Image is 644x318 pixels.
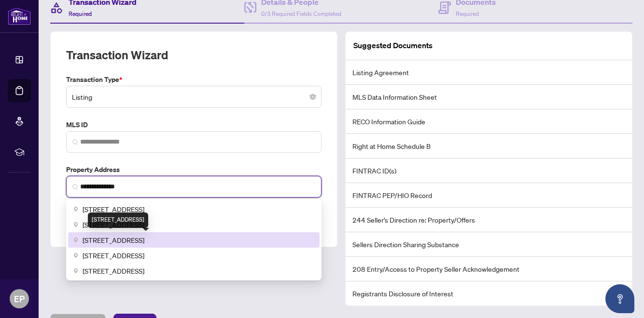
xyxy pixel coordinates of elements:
label: MLS ID [66,119,322,130]
label: Transaction Type [66,74,322,85]
li: FINTRAC ID(s) [346,159,632,183]
span: Listing [72,88,316,106]
li: Sellers Direction Sharing Substance [346,232,632,257]
span: 0/3 Required Fields Completed [261,10,341,17]
li: 208 Entry/Access to Property Seller Acknowledgement [346,257,632,281]
img: search_icon [72,184,78,190]
span: close-circle [310,94,316,100]
img: search_icon [72,139,78,145]
h2: Transaction Wizard [66,47,168,63]
label: Property Address [66,164,322,175]
span: [STREET_ADDRESS] [83,235,144,245]
li: FINTRAC PEP/HIO Record [346,183,632,208]
li: Registrants Disclosure of Interest [346,281,632,305]
span: Required [456,10,479,17]
span: Required [69,10,92,17]
li: Right at Home Schedule B [346,134,632,159]
article: Suggested Documents [353,40,433,52]
li: RECO Information Guide [346,109,632,134]
span: [STREET_ADDRESS] [83,204,144,214]
span: [STREET_ADDRESS] [83,219,144,230]
span: EP [14,292,25,305]
li: 244 Seller’s Direction re: Property/Offers [346,208,632,232]
li: Listing Agreement [346,60,632,85]
button: Open asap [605,284,634,313]
span: [STREET_ADDRESS] [83,250,144,261]
img: logo [8,7,31,25]
div: [STREET_ADDRESS] [88,212,148,228]
span: [STREET_ADDRESS] [83,265,144,276]
li: MLS Data Information Sheet [346,85,632,109]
